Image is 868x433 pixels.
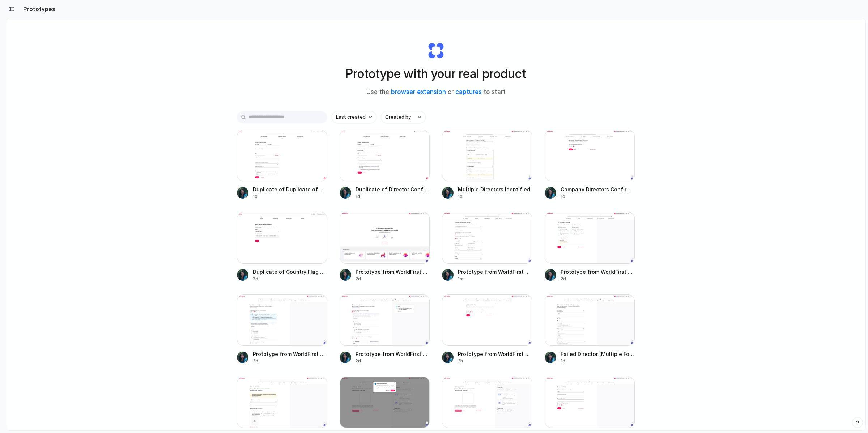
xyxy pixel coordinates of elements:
div: 1d [253,193,327,200]
a: Failed Director (Multiple Found)Failed Director (Multiple Found)1d [545,294,635,364]
div: 2h [458,358,532,364]
div: 2d [561,276,635,282]
div: 2d [253,276,327,282]
a: Prototype from WorldFirst Registration v22Prototype from WorldFirst Registration v222d [340,294,430,364]
div: 1m [458,276,532,282]
button: Created by [381,111,426,123]
div: 1d [561,193,635,200]
span: Duplicate of Country Flag Dropdown Enhancement [253,268,327,276]
span: Company Directors Confirmation Page [561,186,635,193]
a: captures [455,88,482,95]
a: Prototype from WorldFirst Registration v23Prototype from WorldFirst Registration v232d [237,294,327,364]
span: Duplicate of Duplicate of Director Confirmation & T&C Separation [253,186,327,193]
span: Prototype from WorldFirst Registration v25 [458,268,532,276]
button: Last created [332,111,376,123]
a: Prototype from WorldFirst Registration v21Prototype from WorldFirst Registration v212h [442,294,532,364]
span: Last created [336,114,366,121]
h1: Prototype with your real product [345,64,526,83]
span: Prototype from WorldFirst Registration [356,268,430,276]
a: Duplicate of Director Confirmation & T&C SeparationDuplicate of Director Confirmation & T&C Separ... [340,130,430,200]
span: Prototype from WorldFirst Registration v24 [561,268,635,276]
a: Prototype from WorldFirst Registration v24Prototype from WorldFirst Registration v242d [545,212,635,282]
span: Use the or to start [366,88,506,97]
span: Created by [385,114,411,121]
span: Duplicate of Director Confirmation & T&C Separation [356,186,430,193]
div: 2d [253,358,327,364]
span: Multiple Directors Identified [458,186,532,193]
h2: Prototypes [20,5,55,13]
a: Company Directors Confirmation PageCompany Directors Confirmation Page1d [545,130,635,200]
a: browser extension [391,88,446,95]
div: 1d [356,193,430,200]
a: Prototype from WorldFirst Registration v25Prototype from WorldFirst Registration v251m [442,212,532,282]
span: Prototype from WorldFirst Registration v22 [356,350,430,358]
div: 1d [561,358,635,364]
span: Prototype from WorldFirst Registration v21 [458,350,532,358]
a: Multiple Directors IdentifiedMultiple Directors Identified1d [442,130,532,200]
a: Prototype from WorldFirst RegistrationPrototype from WorldFirst Registration2d [340,212,430,282]
span: Failed Director (Multiple Found) [561,350,635,358]
span: Prototype from WorldFirst Registration v23 [253,350,327,358]
a: Duplicate of Duplicate of Director Confirmation & T&C SeparationDuplicate of Duplicate of Directo... [237,130,327,200]
div: 1d [458,193,532,200]
div: 2d [356,276,430,282]
a: Duplicate of Country Flag Dropdown EnhancementDuplicate of Country Flag Dropdown Enhancement2d [237,212,327,282]
div: 2d [356,358,430,364]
